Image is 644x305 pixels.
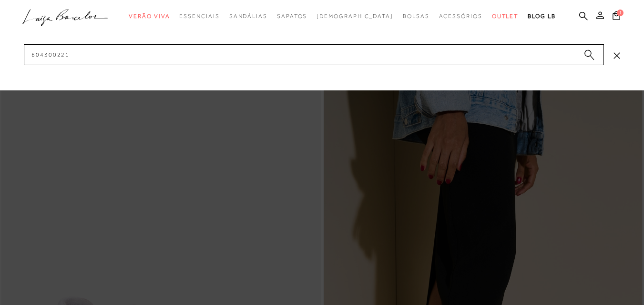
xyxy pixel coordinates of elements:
[439,13,482,20] span: Acessórios
[528,13,555,20] span: BLOG LB
[24,44,604,65] input: Buscar.
[129,8,170,25] a: categoryNavScreenReaderText
[403,13,429,20] span: Bolsas
[317,13,393,20] span: [DEMOGRAPHIC_DATA]
[617,10,624,16] span: 1
[277,8,307,25] a: categoryNavScreenReaderText
[528,8,555,25] a: BLOG LB
[229,8,267,25] a: categoryNavScreenReaderText
[179,13,219,20] span: Essenciais
[229,13,267,20] span: Sandálias
[403,8,429,25] a: categoryNavScreenReaderText
[610,10,623,23] button: 1
[277,13,307,20] span: Sapatos
[492,13,519,20] span: Outlet
[179,8,219,25] a: categoryNavScreenReaderText
[492,8,519,25] a: categoryNavScreenReaderText
[129,13,170,20] span: Verão Viva
[439,8,482,25] a: categoryNavScreenReaderText
[317,8,393,25] a: noSubCategoriesText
